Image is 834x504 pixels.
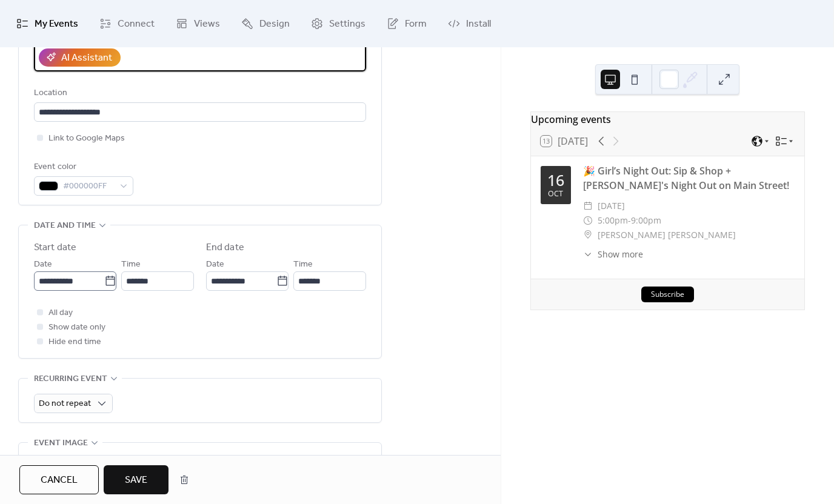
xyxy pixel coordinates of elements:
[598,199,625,213] span: [DATE]
[90,5,164,42] a: Connect
[628,213,631,228] span: -
[583,228,593,242] div: ​
[118,15,155,34] span: Connect
[61,51,112,65] div: AI Assistant
[39,48,121,67] button: AI Assistant
[547,173,564,188] div: 16
[405,15,427,34] span: Form
[194,15,220,34] span: Views
[641,287,694,302] button: Subscribe
[48,320,105,335] span: Show date only
[329,15,365,34] span: Settings
[583,164,795,193] div: 🎉 Girl’s Night Out: Sip & Shop + [PERSON_NAME]'s Night Out on Main Street!
[206,257,224,272] span: Date
[439,5,500,42] a: Install
[104,465,168,494] button: Save
[121,257,141,272] span: Time
[125,473,147,488] span: Save
[466,15,491,34] span: Install
[259,15,290,34] span: Design
[293,257,313,272] span: Time
[34,372,107,386] span: Recurring event
[48,335,101,350] span: Hide end time
[548,190,563,198] div: Oct
[531,112,804,127] div: Upcoming events
[34,160,131,174] div: Event color
[232,5,299,42] a: Design
[7,5,87,42] a: My Events
[34,257,52,272] span: Date
[598,213,628,228] span: 5:00pm
[48,131,125,146] span: Link to Google Maps
[34,240,76,255] div: Start date
[583,248,593,260] div: ​
[598,248,643,260] span: Show more
[583,199,593,213] div: ​
[206,240,244,255] div: End date
[167,5,229,42] a: Views
[39,396,91,412] span: Do not repeat
[302,5,375,42] a: Settings
[34,86,364,101] div: Location
[41,473,78,488] span: Cancel
[631,213,661,228] span: 9:00pm
[35,15,78,34] span: My Events
[378,5,436,42] a: Form
[583,248,643,260] button: ​Show more
[34,219,96,233] span: Date and time
[34,436,88,451] span: Event image
[19,465,99,494] button: Cancel
[583,213,593,228] div: ​
[48,306,73,320] span: All day
[63,179,114,194] span: #000000FF
[598,228,736,242] span: [PERSON_NAME] [PERSON_NAME]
